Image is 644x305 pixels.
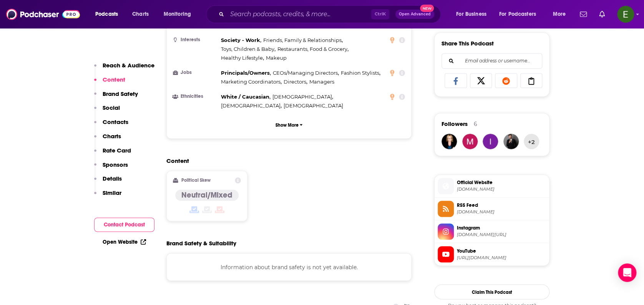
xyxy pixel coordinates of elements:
span: Directors [284,79,306,85]
span: , [284,77,307,86]
span: Healthy Lifestyle [221,55,263,61]
img: izzibee [483,134,498,149]
button: Show profile menu [617,6,634,23]
span: More [553,9,566,20]
span: [DEMOGRAPHIC_DATA] [272,94,332,100]
button: open menu [451,8,496,20]
span: Toys, Children & Baby [221,46,274,52]
span: Podcasts [95,9,118,20]
span: Open Advanced [399,12,431,16]
img: kcarpente [442,134,457,149]
span: Society - Work [221,37,260,43]
span: White / Caucasian [221,94,269,100]
h3: Ethnicities [173,94,218,99]
span: , [221,54,264,62]
h3: Jobs [173,70,218,75]
div: Search followers [442,53,542,69]
span: Makeup [266,55,287,61]
span: New [420,5,434,12]
a: Show notifications dropdown [577,8,590,21]
button: Contacts [94,118,128,132]
button: Contact Podcast [94,218,154,232]
span: instagram.com/careercontessa [457,232,546,238]
h3: Interests [173,37,218,42]
button: open menu [158,8,201,20]
img: JohirMia [503,134,519,149]
button: Charts [94,132,121,147]
div: Search podcasts, credits, & more... [213,5,448,23]
span: Marketing Coordinators [221,79,281,85]
h3: Share This Podcast [442,40,494,47]
a: Share on X/Twitter [470,73,492,88]
p: Social [103,104,120,111]
span: , [341,69,380,77]
button: Sponsors [94,161,128,175]
span: , [277,45,349,54]
span: Logged in as Emily.Kaplan [617,6,634,23]
div: Open Intercom Messenger [618,263,636,282]
span: art19.com [457,186,546,192]
button: open menu [547,8,575,20]
img: Podchaser - Follow, Share and Rate Podcasts [6,7,80,22]
p: Brand Safety [103,90,138,97]
span: Friends, Family & Relationships [263,37,342,43]
button: Brand Safety [94,90,138,104]
span: [DEMOGRAPHIC_DATA] [284,102,343,109]
button: Similar [94,189,121,203]
span: https://www.youtube.com/@CareerContessa [457,255,546,260]
span: Charts [132,9,149,20]
h2: Political Skew [181,178,211,183]
span: Instagram [457,225,546,231]
span: [DEMOGRAPHIC_DATA] [221,102,281,109]
p: Content [103,76,125,83]
span: , [221,36,261,45]
p: Similar [103,189,121,196]
a: Open Website [103,239,146,245]
img: morgan34936 [462,134,478,149]
span: , [263,36,343,45]
p: Reach & Audience [103,62,154,69]
a: YouTube[URL][DOMAIN_NAME] [438,246,546,262]
span: Ctrl K [371,9,389,19]
button: +2 [524,134,539,149]
input: Email address or username... [448,54,536,68]
button: Content [94,76,125,90]
button: Social [94,104,120,118]
span: YouTube [457,247,546,254]
span: , [221,77,282,86]
div: 6 [474,121,477,127]
h4: Neutral/Mixed [181,190,232,200]
button: Open AdvancedNew [395,10,434,19]
span: Restaurants, Food & Grocery [277,46,347,52]
span: , [273,69,339,77]
p: Details [103,175,122,182]
button: Rate Card [94,147,131,161]
span: rss.art19.com [457,209,546,215]
h2: Content [166,157,405,164]
p: Sponsors [103,161,128,168]
a: Share on Reddit [495,73,517,88]
a: Copy Link [520,73,543,88]
span: Fashion Stylists [341,70,379,76]
span: Monitoring [164,9,191,20]
p: Rate Card [103,147,131,154]
h2: Brand Safety & Suitability [166,240,236,247]
span: Principals/Owners [221,70,270,76]
input: Search podcasts, credits, & more... [227,8,371,20]
img: User Profile [617,6,634,23]
a: Show notifications dropdown [596,8,608,21]
span: , [272,92,333,101]
span: CEOs/Managing Directors [273,70,338,76]
span: , [221,69,271,77]
button: Details [94,175,122,189]
a: RSS Feed[DOMAIN_NAME] [438,201,546,217]
span: Followers [442,120,468,127]
button: Show More [173,118,405,132]
span: , [221,45,276,54]
a: Instagram[DOMAIN_NAME][URL] [438,223,546,240]
p: Charts [103,132,121,140]
span: Managers [309,79,334,85]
